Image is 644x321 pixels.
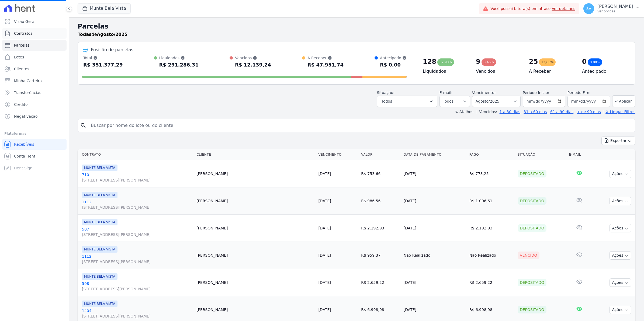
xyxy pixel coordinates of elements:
[588,58,602,66] div: 0,00%
[78,32,92,37] strong: Todas
[82,281,192,292] a: 508[STREET_ADDRESS][PERSON_NAME]
[539,58,556,66] div: 13,65%
[401,187,467,215] td: [DATE]
[467,269,515,296] td: R$ 2.659,22
[2,40,67,51] a: Parcelas
[159,61,199,69] div: R$ 291.286,31
[610,278,631,287] button: Ações
[307,61,344,69] div: R$ 47.951,74
[318,226,331,230] a: [DATE]
[567,149,592,160] th: E-mail
[82,286,192,292] span: [STREET_ADDRESS][PERSON_NAME]
[359,187,401,215] td: R$ 986,56
[4,130,64,137] div: Plataformas
[82,177,192,183] span: [STREET_ADDRESS][PERSON_NAME]
[518,197,546,205] div: Depositado
[82,226,192,237] a: 507[STREET_ADDRESS][PERSON_NAME]
[14,54,24,60] span: Lotes
[610,224,631,232] button: Ações
[423,57,436,66] div: 128
[518,306,546,313] div: Depositado
[467,187,515,215] td: R$ 1.006,61
[91,47,133,53] div: Posição de parcelas
[401,149,467,160] th: Data de Pagamento
[359,242,401,269] td: R$ 959,37
[318,308,331,312] a: [DATE]
[14,31,32,36] span: Contratos
[382,98,392,104] span: Todos
[83,55,123,61] div: Total
[467,215,515,242] td: R$ 2.192,93
[529,68,573,75] h4: A Receber
[80,122,86,129] i: search
[159,55,199,61] div: Liquidados
[82,232,192,237] span: [STREET_ADDRESS][PERSON_NAME]
[82,172,192,183] a: 710[STREET_ADDRESS][PERSON_NAME]
[78,31,127,38] p: de
[401,215,467,242] td: [DATE]
[467,160,515,187] td: R$ 773,25
[82,273,117,280] span: MUNTE BELA VISTA
[455,110,473,114] label: ↯ Atalhos
[82,259,192,264] span: [STREET_ADDRESS][PERSON_NAME]
[82,246,117,253] span: MUNTE BELA VISTA
[500,110,520,114] a: 1 a 30 dias
[401,242,467,269] td: Não Realizado
[550,110,573,114] a: 61 a 90 dias
[380,55,407,61] div: Antecipado
[577,110,601,114] a: + de 90 dias
[78,22,635,31] h2: Parcelas
[2,99,67,110] a: Crédito
[194,187,316,215] td: [PERSON_NAME]
[14,90,41,95] span: Transferências
[582,68,626,75] h4: Antecipado
[359,160,401,187] td: R$ 753,66
[467,149,515,160] th: Pago
[14,142,34,147] span: Recebíveis
[14,43,30,48] span: Parcelas
[377,96,437,107] button: Todos
[518,224,546,232] div: Depositado
[82,301,117,307] span: MUNTE BELA VISTA
[586,7,591,11] span: SV
[597,4,633,9] p: [PERSON_NAME]
[490,6,575,12] span: Você possui fatura(s) em atraso.
[194,160,316,187] td: [PERSON_NAME]
[2,64,67,74] a: Clientes
[472,90,496,95] label: Vencimento:
[359,269,401,296] td: R$ 2.659,22
[2,16,67,27] a: Visão Geral
[194,215,316,242] td: [PERSON_NAME]
[82,165,117,171] span: MUNTE BELA VISTA
[359,149,401,160] th: Valor
[318,172,331,176] a: [DATE]
[529,57,538,66] div: 25
[82,192,117,198] span: MUNTE BELA VISTA
[482,58,496,66] div: 3,45%
[2,111,67,122] a: Negativação
[82,205,192,210] span: [STREET_ADDRESS][PERSON_NAME]
[194,149,316,160] th: Cliente
[2,87,67,98] a: Transferências
[524,110,547,114] a: 31 a 60 dias
[401,160,467,187] td: [DATE]
[14,114,38,119] span: Negativação
[437,58,454,66] div: 82,90%
[82,313,192,319] span: [STREET_ADDRESS][PERSON_NAME]
[567,90,610,96] label: Período Fim:
[14,153,35,159] span: Conta Hent
[377,90,394,95] label: Situação:
[523,90,549,95] label: Período Inicío:
[78,149,194,160] th: Contrato
[439,90,453,95] label: E-mail:
[235,55,271,61] div: Vencidos
[235,61,271,69] div: R$ 12.139,24
[612,95,635,107] button: Aplicar
[518,252,539,259] div: Vencido
[423,68,467,75] h4: Liquidados
[515,149,567,160] th: Situação
[2,52,67,62] a: Lotes
[83,61,123,69] div: R$ 351.377,29
[194,242,316,269] td: [PERSON_NAME]
[359,215,401,242] td: R$ 2.192,93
